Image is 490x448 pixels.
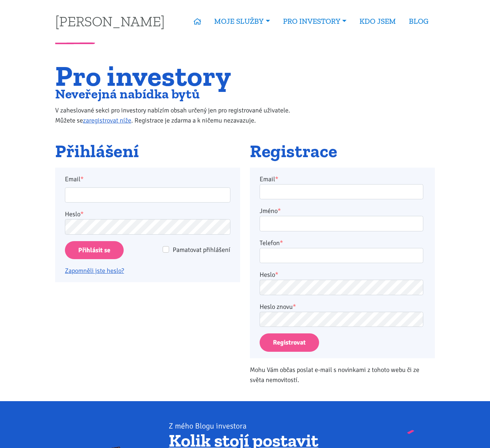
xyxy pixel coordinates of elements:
p: Mohu Vám občas poslat e-mail s novinkami z tohoto webu či ze světa nemovitostí. [250,365,435,385]
input: Přihlásit se [65,241,124,260]
span: Pamatovat přihlášení [173,246,230,254]
label: Heslo [260,270,278,280]
h1: Pro investory [55,64,305,88]
abbr: required [275,271,278,279]
label: Heslo [65,209,84,219]
abbr: required [280,239,283,247]
label: Heslo znovu [260,302,296,312]
button: Registrovat [260,333,319,352]
h2: Přihlášení [55,142,240,161]
div: Z mého Blogu investora [169,421,386,431]
a: KDO JSEM [353,13,402,30]
label: Email [60,174,235,184]
a: [PERSON_NAME] [55,14,165,28]
h2: Neveřejná nabídka bytů [55,88,305,100]
a: Zapomněli jste heslo? [65,267,124,275]
h2: Registrace [250,142,435,161]
p: V zaheslované sekci pro investory nabízím obsah určený jen pro registrované uživatele. Můžete se ... [55,105,305,125]
abbr: required [275,175,278,183]
a: PRO INVESTORY [277,13,353,30]
a: MOJE SLUŽBY [208,13,276,30]
a: BLOG [402,13,435,30]
abbr: required [293,303,296,311]
label: Email [260,174,278,184]
label: Telefon [260,238,283,248]
abbr: required [278,207,281,215]
a: zaregistrovat níže [83,116,131,124]
label: Jméno [260,206,281,216]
